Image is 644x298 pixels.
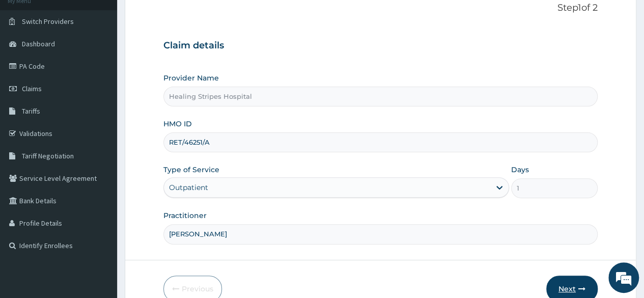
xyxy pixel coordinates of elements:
span: Dashboard [22,39,55,48]
span: Tariffs [22,106,40,116]
label: Provider Name [163,73,219,83]
textarea: Type your message and hit 'Enter' [5,194,194,229]
p: Step 1 of 2 [163,3,598,14]
span: Tariff Negotiation [22,151,74,160]
input: Enter Name [163,224,598,244]
h3: Claim details [163,40,598,51]
span: We're online! [59,86,141,189]
label: Type of Service [163,165,219,175]
img: d_794563401_company_1708531726252_794563401 [19,51,41,76]
label: Practitioner [163,210,207,221]
div: Minimize live chat window [167,5,191,30]
div: Chat with us now [53,57,171,70]
label: Days [511,165,529,175]
span: Claims [22,84,42,93]
span: Switch Providers [22,17,74,26]
label: HMO ID [163,119,192,129]
div: Outpatient [169,182,208,193]
input: Enter HMO ID [163,132,598,152]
